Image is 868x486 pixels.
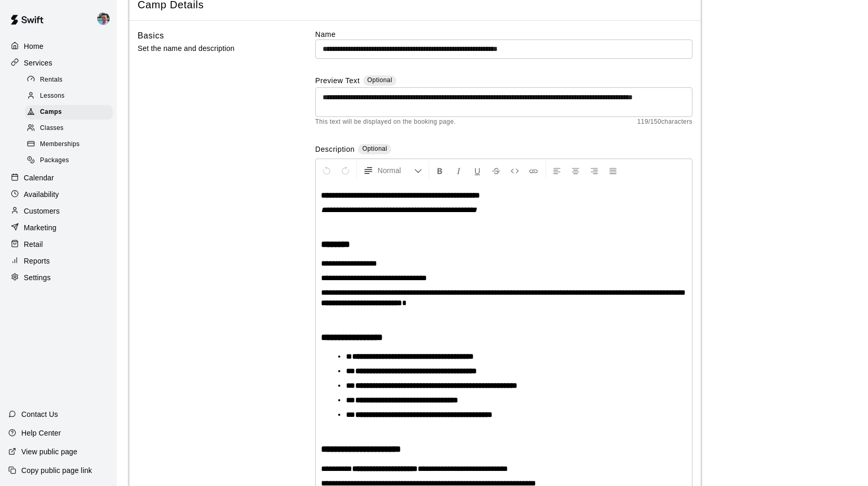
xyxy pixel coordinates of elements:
button: Format Strikethrough [487,161,505,180]
span: Rentals [40,75,63,85]
span: Classes [40,123,63,134]
div: Lessons [25,89,113,103]
div: Rentals [25,73,113,87]
a: Packages [25,153,117,169]
p: Home [24,41,44,51]
a: Memberships [25,137,117,153]
p: View public page [21,446,77,457]
div: Memberships [25,137,113,152]
a: Availability [8,187,109,202]
img: Ryan Goehring [97,12,110,25]
label: Preview Text [315,75,360,87]
p: Settings [24,272,51,283]
button: Format Italics [450,161,468,180]
span: Lessons [40,91,65,101]
p: Retail [24,239,43,249]
div: Ryan Goehring [95,8,117,29]
p: Marketing [24,222,57,233]
span: Memberships [40,139,79,150]
button: Insert Code [506,161,524,180]
span: Optional [367,76,392,84]
a: Classes [25,121,117,137]
span: 119 / 150 characters [637,117,692,127]
p: Calendar [24,173,54,183]
a: Lessons [25,88,117,104]
a: Rentals [25,72,117,88]
a: Camps [25,104,117,121]
div: Packages [25,153,113,168]
p: Availability [24,189,59,200]
button: Redo [337,161,354,180]
p: Reports [24,256,50,266]
span: Camps [40,107,62,117]
button: Justify Align [604,161,622,180]
div: Classes [25,121,113,136]
button: Format Bold [431,161,449,180]
a: Retail [8,237,109,252]
a: Home [8,38,109,54]
a: Settings [8,270,109,285]
span: This text will be displayed on the booking page. [315,117,456,127]
label: Name [315,29,692,40]
button: Insert Link [525,161,542,180]
p: Help Center [21,428,61,438]
h6: Basics [138,29,164,43]
div: Camps [25,105,113,120]
a: Marketing [8,220,109,235]
a: Customers [8,203,109,219]
button: Format Underline [469,161,486,180]
p: Copy public page link [21,465,92,476]
label: Description [315,144,355,156]
a: Reports [8,253,109,269]
button: Left Align [548,161,566,180]
a: Calendar [8,170,109,186]
button: Center Align [567,161,584,180]
p: Services [24,58,52,68]
p: Set the name and description [138,42,282,55]
p: Customers [24,206,60,216]
span: Normal [378,165,414,176]
a: Services [8,55,109,71]
span: Packages [40,155,69,166]
button: Formatting Options [359,161,426,180]
p: Contact Us [21,409,58,419]
button: Undo [318,161,336,180]
button: Right Align [585,161,603,180]
span: Optional [362,145,387,152]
